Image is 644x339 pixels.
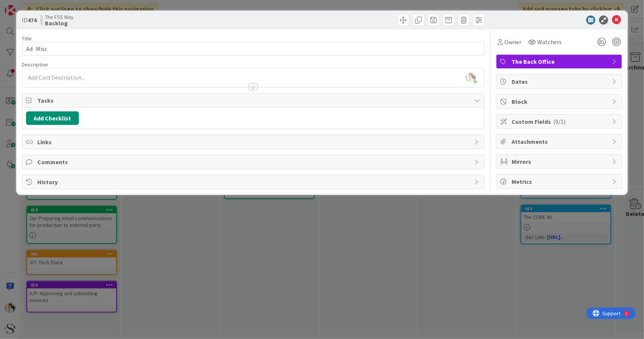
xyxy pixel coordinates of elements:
span: The FSS Way [45,14,74,20]
span: History [37,177,471,186]
span: Watchers [537,37,562,46]
span: ID [22,15,37,25]
span: Comments [37,157,471,166]
span: Custom Fields [512,117,608,126]
span: ( 0/1 ) [553,118,566,125]
span: The Back Office [512,57,608,66]
span: Tasks [37,96,471,105]
span: Links [37,137,471,146]
span: Metrics [512,177,608,186]
img: khuw9Zwdgjik5dLLghHNcNXsaTe6KtJG.jpg [466,72,476,83]
span: Attachments [512,137,608,146]
label: Title [22,35,32,42]
b: 474 [28,16,37,24]
span: Mirrors [512,157,608,166]
b: Backlog [45,20,74,26]
div: 1 [39,3,41,9]
span: Description [22,61,48,68]
span: Dates [512,77,608,86]
span: Block [512,97,608,106]
span: Owner [504,37,521,46]
button: Add Checklist [26,111,79,125]
input: type card name here... [22,42,485,55]
span: Support [16,1,34,10]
